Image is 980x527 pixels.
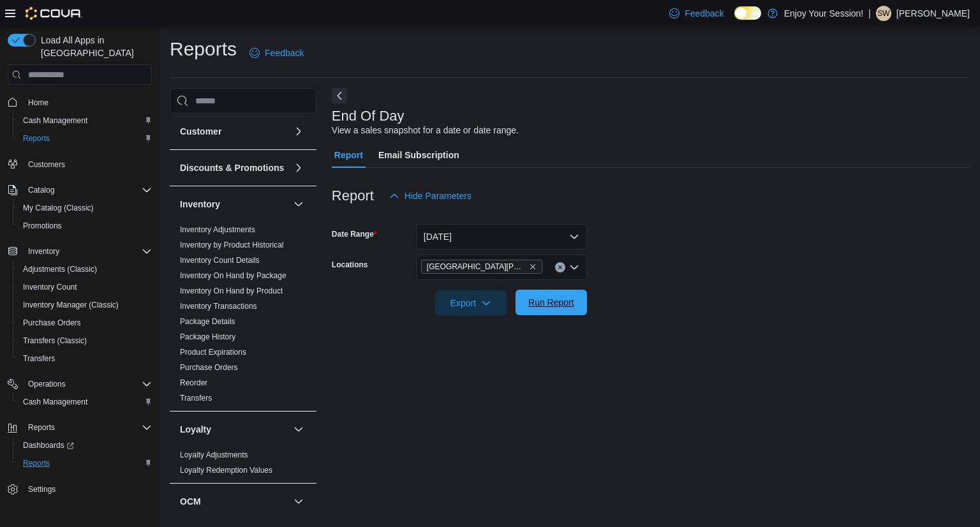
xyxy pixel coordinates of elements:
[18,200,152,216] span: My Catalog (Classic)
[876,6,891,21] div: Sheldon Willison
[23,244,152,259] span: Inventory
[23,95,54,110] a: Home
[3,419,157,436] button: Reports
[26,7,82,20] img: Cova
[13,296,157,314] button: Inventory Manager (Classic)
[528,296,574,309] span: Run Report
[384,183,477,209] button: Hide Parameters
[23,133,50,144] span: Reports
[569,262,579,272] button: Open list of options
[529,263,537,271] button: Remove Sault Ste Marie - Hillside from selection in this group
[180,363,238,372] a: Purchase Orders
[332,124,519,137] div: View a sales snapshot for a date or date range.
[18,315,86,330] a: Purchase Orders
[23,157,70,172] a: Customers
[443,290,499,316] span: Export
[23,221,62,231] span: Promotions
[23,318,81,328] span: Purchase Orders
[405,189,471,202] span: Hide Parameters
[23,376,152,392] span: Operations
[416,224,587,249] button: [DATE]
[734,20,735,20] span: Dark Mode
[180,161,288,174] button: Discounts & Promotions
[664,1,729,26] a: Feedback
[28,379,66,389] span: Operations
[734,6,761,20] input: Dark Mode
[896,6,970,21] p: [PERSON_NAME]
[23,300,119,310] span: Inventory Manager (Classic)
[180,286,283,296] span: Inventory On Hand by Product
[18,297,124,313] a: Inventory Manager (Classic)
[555,262,565,272] button: Clear input
[28,484,56,494] span: Settings
[334,142,363,168] span: Report
[180,302,257,311] a: Inventory Transactions
[3,155,157,174] button: Customers
[180,241,284,249] a: Inventory by Product Historical
[378,142,459,168] span: Email Subscription
[23,282,77,292] span: Inventory Count
[13,112,157,130] button: Cash Management
[3,375,157,393] button: Operations
[180,495,201,508] h3: OCM
[18,394,93,410] a: Cash Management
[291,124,306,139] button: Customer
[180,450,248,459] a: Loyalty Adjustments
[13,350,157,367] button: Transfers
[28,98,48,108] span: Home
[18,131,152,146] span: Reports
[23,156,152,172] span: Customers
[3,181,157,199] button: Catalog
[265,47,304,59] span: Feedback
[180,332,235,341] a: Package History
[180,301,257,311] span: Inventory Transactions
[180,450,248,460] span: Loyalty Adjustments
[23,244,64,259] button: Inventory
[291,494,306,509] button: OCM
[180,393,212,403] span: Transfers
[291,422,306,437] button: Loyalty
[18,131,55,146] a: Reports
[180,286,283,295] a: Inventory On Hand by Product
[13,217,157,235] button: Promotions
[23,94,152,110] span: Home
[18,351,60,366] a: Transfers
[28,246,59,256] span: Inventory
[180,423,211,436] h3: Loyalty
[180,394,212,403] a: Transfers
[13,260,157,278] button: Adjustments (Classic)
[18,315,152,330] span: Purchase Orders
[18,279,82,295] a: Inventory Count
[18,200,99,216] a: My Catalog (Classic)
[332,229,377,239] label: Date Range
[3,93,157,111] button: Home
[18,113,93,128] a: Cash Management
[170,447,316,483] div: Loyalty
[23,264,97,274] span: Adjustments (Classic)
[23,376,71,392] button: Operations
[18,262,102,277] a: Adjustments (Classic)
[332,260,368,270] label: Locations
[180,240,284,250] span: Inventory by Product Historical
[332,188,374,204] h3: Report
[18,438,79,453] a: Dashboards
[13,393,157,411] button: Cash Management
[23,336,87,346] span: Transfers (Classic)
[18,262,152,277] span: Adjustments (Classic)
[180,466,272,475] a: Loyalty Redemption Values
[18,438,152,453] span: Dashboards
[3,242,157,260] button: Inventory
[180,256,260,265] a: Inventory Count Details
[23,420,60,435] button: Reports
[868,6,871,21] p: |
[685,7,724,20] span: Feedback
[180,271,286,280] a: Inventory On Hand by Package
[180,316,235,327] span: Package Details
[28,185,54,195] span: Catalog
[23,397,87,407] span: Cash Management
[18,351,152,366] span: Transfers
[23,482,61,497] a: Settings
[180,332,235,342] span: Package History
[23,458,50,468] span: Reports
[435,290,507,316] button: Export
